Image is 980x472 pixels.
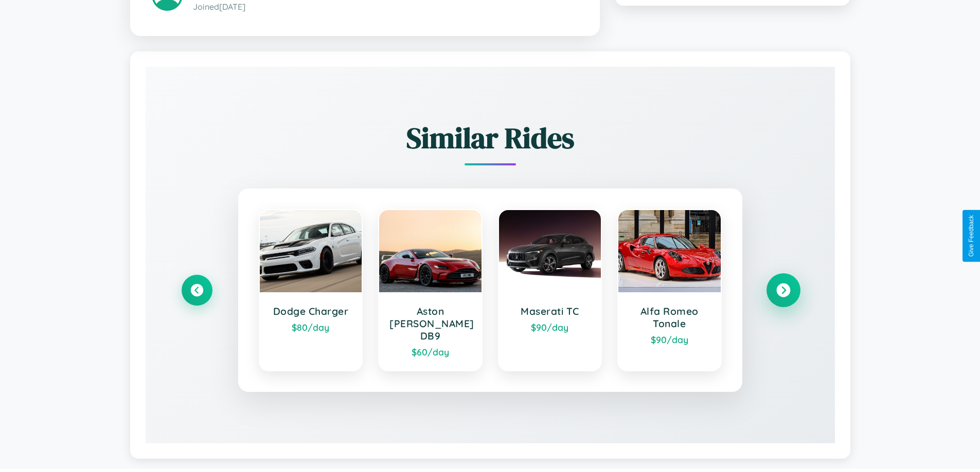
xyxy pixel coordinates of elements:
[378,209,483,371] a: Aston [PERSON_NAME] DB9$60/day
[629,334,710,345] div: $ 90 /day
[389,346,471,357] div: $ 60 /day
[509,305,591,317] h3: Maserati TC
[270,305,352,317] h3: Dodge Charger
[968,215,975,257] div: Give Feedback
[182,118,799,158] h2: Similar Rides
[270,322,352,333] div: $ 80 /day
[498,209,602,371] a: Maserati TC$90/day
[259,209,363,371] a: Dodge Charger$80/day
[389,305,471,342] h3: Aston [PERSON_NAME] DB9
[509,322,591,333] div: $ 90 /day
[629,305,710,330] h3: Alfa Romeo Tonale
[617,209,722,371] a: Alfa Romeo Tonale$90/day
